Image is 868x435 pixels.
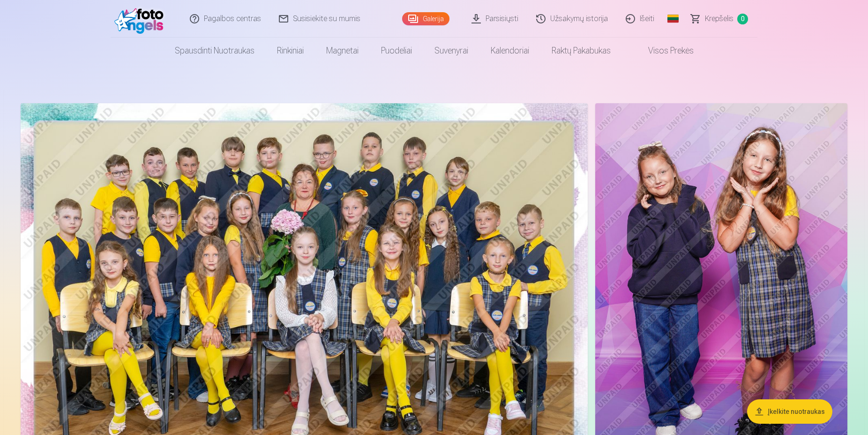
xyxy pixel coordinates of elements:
[540,38,622,64] a: Raktų pakabukas
[266,38,315,64] a: Rinkiniai
[705,13,733,24] span: Krepšelis
[622,38,705,64] a: Visos prekės
[114,4,168,34] img: /fa2
[737,14,748,24] span: 0
[402,12,449,25] a: Galerija
[370,38,423,64] a: Puodeliai
[315,38,370,64] a: Magnetai
[164,38,266,64] a: Spausdinti nuotraukas
[423,38,479,64] a: Suvenyrai
[479,38,540,64] a: Kalendoriai
[747,399,832,424] button: Įkelkite nuotraukas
